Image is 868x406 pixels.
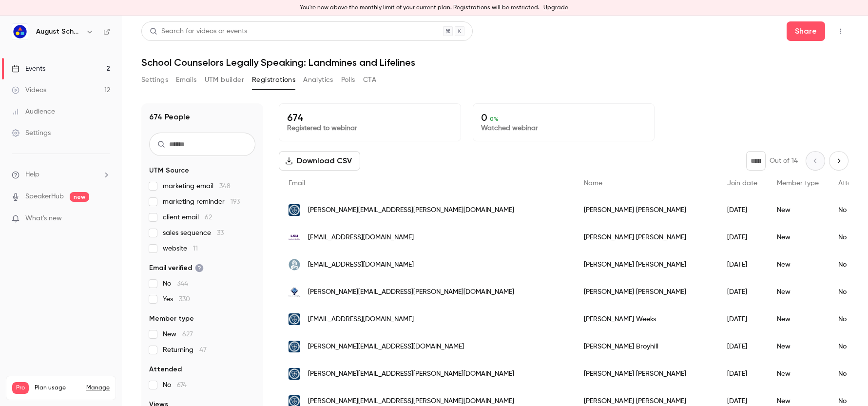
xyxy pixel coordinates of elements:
span: 348 [219,183,231,190]
span: Member type [149,314,194,324]
img: pps.net [289,259,300,271]
div: Audience [12,107,55,116]
span: 344 [177,280,188,287]
span: Email [289,180,305,187]
div: [PERSON_NAME] [PERSON_NAME] [574,196,717,224]
span: Name [584,180,602,187]
button: Share [787,21,825,41]
div: [PERSON_NAME] [PERSON_NAME] [574,360,717,387]
h1: School Counselors Legally Speaking: Landmines and Lifelines [141,57,849,68]
span: [EMAIL_ADDRESS][DOMAIN_NAME] [308,232,414,243]
span: [PERSON_NAME][EMAIL_ADDRESS][PERSON_NAME][DOMAIN_NAME] [308,205,514,215]
span: Returning [163,345,207,355]
span: 33 [217,230,224,236]
span: Pro [12,382,29,394]
span: sales sequence [163,228,224,238]
span: UTM Source [149,166,189,175]
div: [PERSON_NAME] Weeks [574,306,717,333]
span: Attended [149,365,182,374]
button: CTA [363,72,376,88]
span: 193 [231,198,240,205]
div: Events [12,64,45,74]
span: marketing reminder [163,197,240,207]
div: [DATE] [717,306,767,333]
button: Polls [341,72,355,88]
span: New [163,329,193,339]
span: 627 [182,331,193,338]
span: [PERSON_NAME][EMAIL_ADDRESS][PERSON_NAME][DOMAIN_NAME] [308,287,514,297]
div: [DATE] [717,360,767,387]
h1: 674 People [149,111,190,123]
img: stanlycountyschools.org [289,368,300,380]
span: No [163,380,187,390]
span: Help [25,170,39,180]
div: [DATE] [717,224,767,251]
div: New [767,306,829,333]
a: Upgrade [543,4,568,12]
span: [PERSON_NAME][EMAIL_ADDRESS][DOMAIN_NAME] [308,342,464,352]
div: [DATE] [717,333,767,360]
span: new [70,192,89,202]
a: SpeakerHub [25,192,64,202]
img: stanlycountyschools.org [289,313,300,325]
span: Join date [727,180,757,187]
span: 674 [177,382,187,388]
p: Out of 14 [770,156,798,166]
div: [DATE] [717,278,767,306]
span: marketing email [163,181,231,191]
div: [DATE] [717,251,767,278]
div: New [767,360,829,387]
span: 11 [193,245,198,252]
p: 0 [481,112,647,123]
img: fcboe.org [289,286,300,298]
span: 47 [199,347,207,353]
button: Emails [176,72,196,88]
div: New [767,251,829,278]
div: [PERSON_NAME] Broyhill [574,333,717,360]
button: Analytics [303,72,333,88]
span: Email verified [149,263,204,273]
p: Registered to webinar [287,123,453,133]
span: No [163,279,188,289]
span: Yes [163,294,190,304]
img: lsu.edu [289,232,300,243]
button: UTM builder [205,72,244,88]
div: [PERSON_NAME] [PERSON_NAME] [574,278,717,306]
span: 330 [179,296,190,303]
span: [PERSON_NAME][EMAIL_ADDRESS][PERSON_NAME][DOMAIN_NAME] [308,369,514,379]
span: Member type [777,180,819,187]
button: Registrations [252,72,295,88]
div: [PERSON_NAME] [PERSON_NAME] [574,224,717,251]
li: help-dropdown-opener [12,170,110,180]
span: [EMAIL_ADDRESS][DOMAIN_NAME] [308,260,414,270]
div: [PERSON_NAME] [PERSON_NAME] [574,251,717,278]
p: 674 [287,112,453,123]
div: Settings [12,128,51,138]
span: Plan usage [35,384,80,392]
div: New [767,196,829,224]
h6: August Schools [36,27,82,37]
span: 0 % [490,116,499,122]
div: New [767,224,829,251]
div: Videos [12,85,46,95]
div: New [767,333,829,360]
span: [EMAIL_ADDRESS][DOMAIN_NAME] [308,314,414,325]
img: stanlycountyschools.org [289,204,300,216]
div: [DATE] [717,196,767,224]
span: What's new [25,213,62,224]
span: Attended [838,180,868,187]
span: website [163,244,198,253]
button: Next page [829,151,849,171]
img: stanlycountyschools.org [289,341,300,352]
div: Search for videos or events [150,26,247,37]
img: August Schools [12,24,28,39]
span: client email [163,213,212,222]
button: Settings [141,72,168,88]
div: New [767,278,829,306]
a: Manage [86,384,110,392]
button: Download CSV [279,151,360,171]
iframe: Noticeable Trigger [98,214,110,223]
p: Watched webinar [481,123,647,133]
span: 62 [205,214,212,221]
